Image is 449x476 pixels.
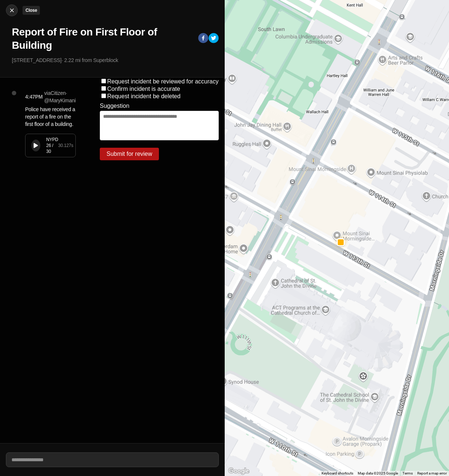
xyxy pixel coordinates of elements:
[100,103,129,109] label: Suggestion
[100,148,159,160] button: Submit for review
[12,25,192,52] h1: Report of Fire on First Floor of Building
[6,4,18,16] button: cancelClose
[25,93,43,100] p: 4:47PM
[358,471,398,475] span: Map data ©2025 Google
[12,56,219,64] p: [STREET_ADDRESS] · 2.22 mi from Superblock
[417,471,447,475] a: Report a map error
[198,33,208,45] button: facebook
[107,78,219,85] label: Request incident be reviewed for accuracy
[107,93,180,99] label: Request incident be deleted
[227,466,251,476] img: Google
[107,86,180,92] label: Confirm incident is accurate
[25,106,76,128] p: Police have received a report of a fire on the first floor of a building.
[322,471,353,476] button: Keyboard shortcuts
[46,137,58,154] div: NYPD 26 / 30
[8,7,16,14] img: cancel
[402,471,413,475] a: Terms (opens in new tab)
[227,466,251,476] a: Open this area in Google Maps (opens a new window)
[25,8,37,13] small: Close
[208,33,219,45] button: twitter
[44,89,76,104] p: via Citizen · @ MaryKimani
[58,143,73,148] div: 30.127 s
